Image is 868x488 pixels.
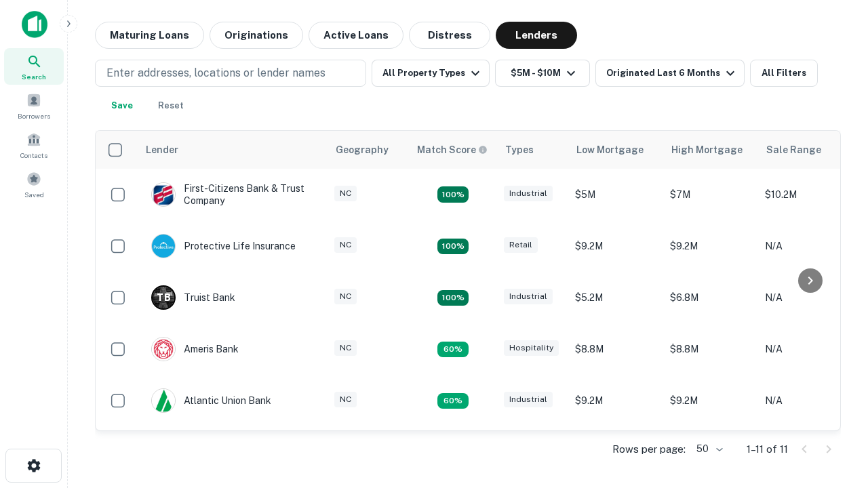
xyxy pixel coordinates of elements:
button: Reset [149,92,193,119]
a: Search [4,48,64,85]
iframe: Chat Widget [800,336,868,401]
td: $6.3M [568,426,663,478]
div: Types [505,142,534,158]
div: NC [334,340,357,356]
div: NC [334,186,357,201]
p: 1–11 of 11 [747,441,788,457]
button: Enter addresses, locations or lender names [95,60,366,87]
div: Geography [336,142,389,158]
td: $8.8M [663,323,758,375]
div: Industrial [504,186,553,201]
div: Hospitality [504,340,559,356]
div: First-citizens Bank & Trust Company [151,182,314,207]
div: Matching Properties: 3, hasApolloMatch: undefined [437,290,469,306]
span: Search [22,71,46,82]
th: Low Mortgage [568,131,663,169]
button: All Property Types [372,60,490,87]
img: picture [152,338,175,361]
td: $9.2M [663,375,758,426]
div: Industrial [504,289,553,304]
button: Lenders [496,22,577,49]
td: $5M [568,169,663,220]
span: Borrowers [18,110,50,121]
button: $5M - $10M [495,60,590,87]
a: Borrowers [4,87,64,124]
button: All Filters [750,60,818,87]
div: Matching Properties: 1, hasApolloMatch: undefined [437,393,469,409]
div: NC [334,289,357,304]
h6: Match Score [417,142,485,157]
td: $7M [663,169,758,220]
img: picture [152,235,175,258]
th: Types [497,131,568,169]
img: capitalize-icon.png [22,11,47,38]
div: Matching Properties: 1, hasApolloMatch: undefined [437,342,469,358]
div: Low Mortgage [576,142,644,158]
img: picture [152,389,175,412]
button: Maturing Loans [95,22,204,49]
button: Active Loans [309,22,403,49]
p: Enter addresses, locations or lender names [106,65,325,81]
th: High Mortgage [663,131,758,169]
td: $8.8M [568,323,663,375]
div: Matching Properties: 2, hasApolloMatch: undefined [437,186,469,203]
button: Originated Last 6 Months [595,60,745,87]
th: Geography [328,131,409,169]
td: $9.2M [568,375,663,426]
td: $9.2M [568,220,663,272]
div: NC [334,392,357,407]
p: Rows per page: [612,441,686,457]
p: T B [157,291,170,305]
div: Originated Last 6 Months [606,65,738,81]
td: $6.3M [663,426,758,478]
div: Ameris Bank [151,337,239,361]
a: Saved [4,166,64,203]
div: Matching Properties: 2, hasApolloMatch: undefined [437,239,469,255]
div: Capitalize uses an advanced AI algorithm to match your search with the best lender. The match sco... [417,142,488,157]
span: Contacts [20,150,47,161]
div: Truist Bank [151,285,235,310]
a: Contacts [4,127,64,163]
div: NC [334,237,357,253]
div: Industrial [504,392,553,407]
div: Retail [504,237,538,253]
span: Saved [24,189,44,200]
button: Save your search to get updates of matches that match your search criteria. [100,92,144,119]
th: Lender [138,131,328,169]
th: Capitalize uses an advanced AI algorithm to match your search with the best lender. The match sco... [409,131,497,169]
div: 50 [691,439,725,459]
img: picture [152,183,175,206]
td: $6.8M [663,272,758,323]
div: Sale Range [766,142,821,158]
div: Lender [146,142,178,158]
div: Atlantic Union Bank [151,388,271,413]
button: Distress [409,22,490,49]
button: Originations [210,22,303,49]
td: $9.2M [663,220,758,272]
div: High Mortgage [671,142,743,158]
td: $5.2M [568,272,663,323]
div: Protective Life Insurance [151,234,296,258]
